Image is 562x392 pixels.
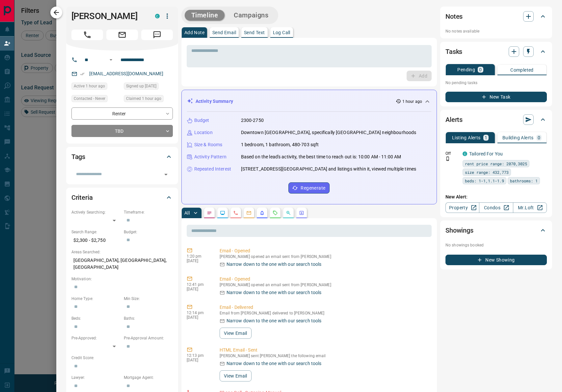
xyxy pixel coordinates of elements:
[74,95,105,102] span: Contacted - Never
[465,160,527,167] span: rent price range: 2070,3025
[71,296,120,302] p: Home Type:
[126,95,161,102] span: Claimed 1 hour ago
[227,261,322,268] p: Narrow down to the one with our search tools
[241,129,416,136] p: Downtown [GEOGRAPHIC_DATA], specifically [GEOGRAPHIC_DATA] neighbourhoods
[445,92,547,102] button: New Task
[241,153,401,160] p: Based on the lead's activity, the best time to reach out is: 10:00 AM - 11:00 AM
[445,112,547,127] div: Alerts
[479,67,482,72] p: 0
[220,254,429,259] p: [PERSON_NAME] opened an email sent from [PERSON_NAME]
[227,289,322,296] p: Narrow down to the one with our search tools
[194,129,213,136] p: Location
[227,10,275,21] button: Campaigns
[184,30,204,35] p: Add Note
[71,235,120,246] p: $2,300 - $2,750
[445,156,450,161] svg: Push Notification Only
[124,296,173,302] p: Min Size:
[445,242,547,248] p: No showings booked
[74,83,105,89] span: Active 1 hour ago
[452,135,481,140] p: Listing Alerts
[273,210,278,216] svg: Requests
[246,210,252,216] svg: Emails
[244,30,265,35] p: Send Text
[124,229,173,235] p: Budget:
[71,375,120,380] p: Lawyer:
[227,317,322,324] p: Narrow down to the one with our search tools
[445,11,463,22] h2: Notes
[510,177,538,184] span: bathrooms: 1
[445,114,463,125] h2: Alerts
[465,177,504,184] span: beds: 1-1,1.1-1.9
[71,355,173,361] p: Credit Score:
[220,276,429,283] p: Email - Opened
[71,149,173,165] div: Tags
[445,46,462,57] h2: Tasks
[161,170,171,179] button: Open
[445,9,547,24] div: Notes
[445,78,547,88] p: No pending tasks
[124,315,173,321] p: Baths:
[187,358,210,362] p: [DATE]
[463,151,467,156] div: condos.ca
[445,44,547,59] div: Tasks
[445,225,473,236] h2: Showings
[155,14,160,18] div: condos.ca
[513,202,547,213] a: Mr.Loft
[71,209,120,215] p: Actively Searching:
[220,311,429,315] p: Email from [PERSON_NAME] delivered to [PERSON_NAME]
[220,354,429,358] p: [PERSON_NAME] sent [PERSON_NAME] the following email
[71,335,120,341] p: Pre-Approved:
[469,151,503,156] a: Tailored For You
[71,315,120,321] p: Beds:
[71,125,173,137] div: TBD
[220,328,252,339] button: View Email
[124,209,173,215] p: Timeframe:
[220,304,429,311] p: Email - Delivered
[445,150,459,156] p: Off
[71,249,173,255] p: Areas Searched:
[194,166,231,173] p: Repeated Interest
[241,166,416,173] p: [STREET_ADDRESS][GEOGRAPHIC_DATA] and listings within it, viewed multiple times
[457,67,475,72] p: Pending
[187,259,210,263] p: [DATE]
[220,347,429,354] p: HTML Email - Sent
[187,287,210,291] p: [DATE]
[502,135,534,140] p: Building Alerts
[465,169,509,175] span: size range: 432,773
[259,210,265,216] svg: Listing Alerts
[141,30,173,40] span: Message
[71,11,145,21] h1: [PERSON_NAME]
[71,255,173,273] p: [GEOGRAPHIC_DATA], [GEOGRAPHIC_DATA], [GEOGRAPHIC_DATA]
[196,98,233,105] p: Activity Summary
[185,10,225,21] button: Timeline
[194,153,227,160] p: Activity Pattern
[299,210,304,216] svg: Agent Actions
[71,82,120,92] div: Wed Aug 13 2025
[220,247,429,254] p: Email - Opened
[233,210,238,216] svg: Calls
[241,141,319,148] p: 1 bedroom, 1 bathroom, 480-703 sqft
[445,194,547,200] p: New Alert:
[187,254,210,259] p: 1:20 pm
[194,141,223,148] p: Size & Rooms
[207,210,212,216] svg: Notes
[71,151,85,162] h2: Tags
[187,282,210,287] p: 12:41 pm
[187,315,210,320] p: [DATE]
[538,135,540,140] p: 0
[194,117,209,124] p: Budget
[124,335,173,341] p: Pre-Approval Amount:
[124,82,173,92] div: Tue Jan 28 2025
[71,192,93,203] h2: Criteria
[184,211,190,215] p: All
[187,95,431,107] div: Activity Summary1 hour ago
[286,210,291,216] svg: Opportunities
[107,56,115,64] button: Open
[106,30,138,40] span: Email
[71,30,103,40] span: Call
[71,276,173,282] p: Motivation:
[273,30,290,35] p: Log Call
[71,190,173,205] div: Criteria
[220,283,429,287] p: [PERSON_NAME] opened an email sent from [PERSON_NAME]
[445,202,479,213] a: Property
